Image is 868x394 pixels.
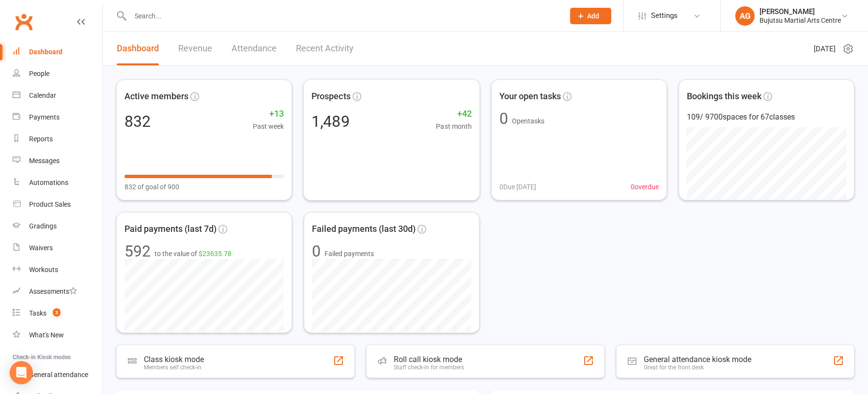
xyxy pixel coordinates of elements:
[29,179,68,186] div: Automations
[144,355,204,364] div: Class kiosk mode
[13,106,102,128] a: Payments
[436,121,471,132] span: Past month
[124,222,217,236] span: Paid payments (last 7d)
[29,135,53,143] div: Reports
[124,90,188,104] span: Active members
[311,113,349,129] div: 1,489
[499,182,536,192] span: 0 Due [DATE]
[13,172,102,194] a: Automations
[13,303,102,324] a: Tasks 3
[312,222,416,236] span: Failed payments (last 30d)
[13,150,102,172] a: Messages
[13,259,102,281] a: Workouts
[29,70,49,77] div: People
[644,364,751,371] div: Great for the front desk
[499,111,508,126] div: 0
[29,244,53,252] div: Waivers
[10,361,33,384] div: Open Intercom Messenger
[687,90,761,104] span: Bookings this week
[29,91,56,99] div: Calendar
[117,32,159,65] a: Dashboard
[312,243,321,259] div: 0
[178,32,212,65] a: Revenue
[325,248,374,259] span: Failed payments
[759,7,841,16] div: [PERSON_NAME]
[13,128,102,150] a: Reports
[29,157,60,165] div: Messages
[29,222,57,230] div: Gradings
[253,121,284,132] span: Past week
[436,107,471,121] span: +42
[499,90,561,104] span: Your open tasks
[29,200,71,208] div: Product Sales
[296,32,354,65] a: Recent Activity
[29,371,88,379] div: General attendance
[394,364,464,371] div: Staff check-in for members
[124,243,151,259] div: 592
[232,32,277,65] a: Attendance
[13,85,102,106] a: Calendar
[29,309,46,317] div: Tasks
[311,89,350,103] span: Prospects
[394,355,464,364] div: Roll call kiosk mode
[759,16,841,25] div: Bujutsu Martial Arts Centre
[124,182,179,192] span: 832 of goal of 900
[29,266,58,273] div: Workouts
[253,107,284,121] span: +13
[13,281,102,303] a: Assessments
[144,364,204,371] div: Members self check-in
[13,215,102,237] a: Gradings
[13,194,102,215] a: Product Sales
[29,331,64,339] div: What's New
[53,308,61,317] span: 3
[814,43,836,55] span: [DATE]
[570,8,611,24] button: Add
[631,182,659,192] span: 0 overdue
[29,288,77,295] div: Assessments
[13,237,102,259] a: Waivers
[587,12,599,20] span: Add
[13,364,102,386] a: General attendance kiosk mode
[127,9,558,23] input: Search...
[13,63,102,85] a: People
[651,5,678,27] span: Settings
[687,111,846,123] div: 109 / 9700 spaces for 67 classes
[29,113,60,121] div: Payments
[12,10,36,34] a: Clubworx
[735,6,755,26] div: AG
[29,48,62,56] div: Dashboard
[199,250,232,258] span: $23635.78
[512,117,544,125] span: Open tasks
[644,355,751,364] div: General attendance kiosk mode
[13,41,102,63] a: Dashboard
[155,248,232,259] span: to the value of
[13,324,102,346] a: What's New
[124,114,151,129] div: 832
